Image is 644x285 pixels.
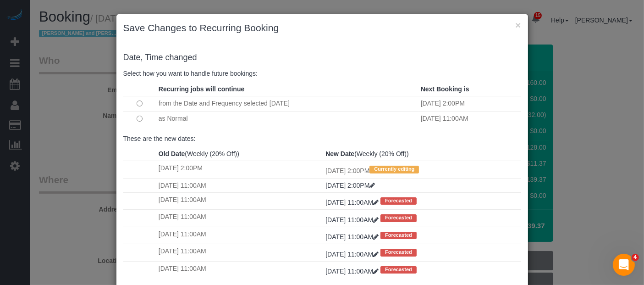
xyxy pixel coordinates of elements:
[418,111,521,126] td: [DATE] 11:00AM
[156,161,323,178] td: [DATE] 2:00PM
[421,85,469,93] strong: Next Booking is
[325,199,380,206] a: [DATE] 11:00AM
[159,150,185,157] strong: Old Date
[156,227,323,244] td: [DATE] 11:00AM
[156,192,323,209] td: [DATE] 11:00AM
[325,251,380,258] a: [DATE] 11:00AM
[325,216,380,224] a: [DATE] 11:00AM
[123,134,521,143] p: These are the new dates:
[123,53,163,62] span: Date, Time
[156,111,418,126] td: as Normal
[380,232,417,239] span: Forecasted
[325,150,354,157] strong: New Date
[156,210,323,227] td: [DATE] 11:00AM
[123,21,521,35] h3: Save Changes to Recurring Booking
[613,254,635,276] iframe: Intercom live chat
[380,266,417,274] span: Forecasted
[323,161,521,178] td: [DATE] 2:00PM
[156,147,323,161] th: (Weekly (20% Off))
[123,69,521,78] p: Select how you want to handle future bookings:
[515,20,521,30] button: ×
[325,182,375,189] a: [DATE] 2:00PM
[632,254,639,261] span: 4
[156,261,323,278] td: [DATE] 11:00AM
[418,96,521,111] td: [DATE] 2:00PM
[325,268,380,275] a: [DATE] 11:00AM
[323,147,521,161] th: (Weekly (20% Off))
[156,244,323,261] td: [DATE] 11:00AM
[380,197,417,205] span: Forecasted
[369,166,419,173] span: Currently editing
[156,96,418,111] td: from the Date and Frequency selected [DATE]
[159,85,244,93] strong: Recurring jobs will continue
[325,233,380,240] a: [DATE] 11:00AM
[380,214,417,222] span: Forecasted
[156,178,323,192] td: [DATE] 11:00AM
[380,249,417,256] span: Forecasted
[123,53,521,62] h4: changed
